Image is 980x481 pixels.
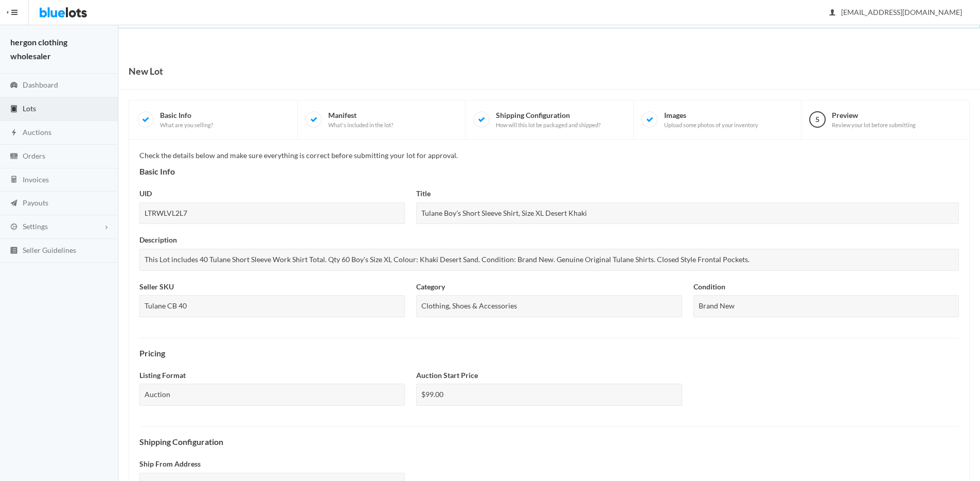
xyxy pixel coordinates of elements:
[10,37,67,61] strong: hergon clothing wholesaler
[328,122,393,129] span: What's included in the lot?
[827,8,838,18] ion-icon: person
[693,295,959,317] div: Brand New
[9,175,19,185] ion-icon: calculator
[416,188,431,200] label: Title
[139,150,959,162] p: Check the details below and make sure everything is correct before submitting your lot for approval.
[23,222,48,231] span: Settings
[139,384,405,406] div: Auction
[23,175,49,184] span: Invoices
[139,202,405,225] div: LTRWLVL2L7
[9,105,19,114] ion-icon: clipboard
[9,246,19,256] ion-icon: list box
[160,111,213,129] span: Basic Info
[139,349,959,358] h4: Pricing
[139,249,959,271] div: This Lot includes 40 Tulane Short Sleeve Work Shirt Total. Qty 60 Boy's Size XL Colour: Khaki Des...
[664,111,758,129] span: Images
[664,122,758,129] span: Upload some photos of your inventory
[23,246,76,254] span: Seller Guidelines
[496,122,600,129] span: How will this lot be packaged and shipped?
[328,111,393,129] span: Manifest
[416,295,682,317] div: Clothing, Shoes & Accessories
[139,234,177,246] label: Description
[809,111,826,128] span: 5
[139,188,152,200] label: UID
[23,104,36,113] span: Lots
[693,281,725,293] label: Condition
[496,111,600,129] span: Shipping Configuration
[416,370,478,382] label: Auction Start Price
[416,384,682,406] div: $99.00
[9,128,19,138] ion-icon: flash
[139,458,201,470] label: Ship From Address
[129,63,163,79] h1: New Lot
[9,81,19,91] ion-icon: speedometer
[830,8,962,16] span: [EMAIL_ADDRESS][DOMAIN_NAME]
[23,198,48,207] span: Payouts
[139,167,959,176] h4: Basic Info
[23,80,58,89] span: Dashboard
[160,122,213,129] span: What are you selling?
[416,202,959,225] div: Tulane Boy's Short Sleeve Shirt, Size XL Desert Khaki
[139,281,174,293] label: Seller SKU
[9,222,19,232] ion-icon: cog
[139,437,959,446] h4: Shipping Configuration
[416,281,445,293] label: Category
[9,199,19,209] ion-icon: paper plane
[139,370,186,382] label: Listing Format
[23,151,45,160] span: Orders
[23,128,51,136] span: Auctions
[139,295,405,317] div: Tulane CB 40
[832,122,916,129] span: Review your lot before submitting
[832,111,916,129] span: Preview
[9,152,19,162] ion-icon: cash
